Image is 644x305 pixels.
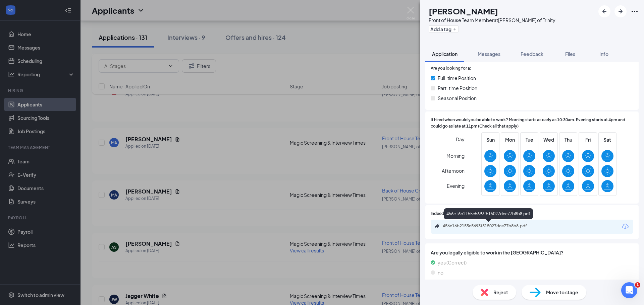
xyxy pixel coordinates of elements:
[429,5,498,17] h1: [PERSON_NAME]
[631,7,639,15] svg: Ellipses
[429,17,555,23] div: Front of House Team Member at [PERSON_NAME] of Trinity
[435,223,543,230] a: Paperclip456c16b2155c5693f515027dce77b8b8.pdf
[478,51,500,57] span: Messages
[484,136,496,143] span: Sun
[444,208,533,219] div: 456c16b2155c5693f515027dce77b8b8.pdf
[431,249,633,256] span: Are you legally eligible to work in the [GEOGRAPHIC_DATA]?
[521,51,543,57] span: Feedback
[438,94,477,102] span: Seasonal Position
[438,74,476,82] span: Full-time Position
[504,136,516,143] span: Mon
[546,289,578,296] span: Move to stage
[443,223,537,229] div: 456c16b2155c5693f515027dce77b8b8.pdf
[621,282,637,298] iframe: Intercom live chat
[599,51,608,57] span: Info
[614,5,627,17] button: ArrowRight
[565,51,575,57] span: Files
[438,84,477,92] span: Part-time Position
[429,25,459,32] button: PlusAdd a tag
[438,269,443,276] span: no
[621,223,629,231] svg: Download
[456,136,465,143] span: Day
[432,51,458,57] span: Application
[438,259,467,266] span: yes (Correct)
[431,117,633,130] span: If hired when would you be able to work? Morning starts as early as 10:30am. Evening starts at 4p...
[431,211,460,217] span: Indeed Resume
[635,282,640,288] span: 1
[543,136,555,143] span: Wed
[582,136,594,143] span: Fri
[598,5,610,17] button: ArrowLeftNew
[600,7,608,15] svg: ArrowLeftNew
[523,136,535,143] span: Tue
[493,289,508,296] span: Reject
[453,27,457,31] svg: Plus
[601,136,613,143] span: Sat
[446,150,465,162] span: Morning
[431,65,471,72] span: Are you looking for a:
[447,180,465,192] span: Evening
[562,136,574,143] span: Thu
[442,165,465,177] span: Afternoon
[616,7,625,15] svg: ArrowRight
[435,223,440,229] svg: Paperclip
